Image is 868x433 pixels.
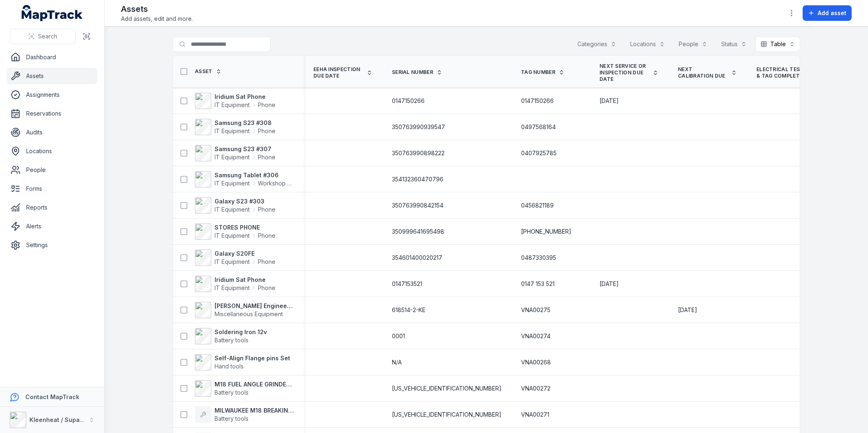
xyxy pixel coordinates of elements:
span: [US_VEHICLE_IDENTIFICATION_NUMBER] [392,411,501,419]
span: IT Equipment [215,101,250,109]
span: IT Equipment [215,153,250,161]
span: Battery tools [215,389,248,396]
strong: Samsung Tablet #306 [215,171,294,179]
a: Samsung S23 #308IT EquipmentPhone [195,119,275,135]
a: Serial Number [392,69,442,76]
strong: Samsung S23 #308 [215,119,275,127]
button: Categories [572,36,622,52]
a: Tag Number [521,69,564,76]
span: Next Calibration Due [678,66,728,79]
span: VNA00271 [521,411,549,419]
a: Audits [7,124,98,141]
a: MILWAUKEE M18 BREAKING DIE GRINDERBattery tools [195,406,294,423]
span: VNA00272 [521,384,550,393]
strong: Samsung S23 #307 [215,145,275,153]
span: IT Equipment [215,284,250,292]
span: Add assets, edit and more. [121,15,193,23]
span: Miscellaneous Equipment [215,310,283,317]
a: Forms [7,181,98,197]
span: 0147150266 [521,97,554,105]
span: N/A [392,358,402,366]
a: Locations [7,143,98,159]
span: Phone [258,153,275,161]
span: 0497568164 [521,123,556,131]
a: Samsung Tablet #306IT EquipmentWorkshop Tablets [195,171,294,187]
strong: Contact MapTrack [25,393,79,400]
span: Search [38,32,57,40]
a: M18 FUEL ANGLE GRINDER 125MM KIT 2B 5AH FC CASEBattery tools [195,380,294,397]
button: Locations [625,36,670,52]
span: Phone [258,258,275,266]
strong: STORES PHONE [215,223,275,232]
span: VNA00275 [521,306,550,314]
a: STORES PHONEIT EquipmentPhone [195,223,275,240]
strong: Soldering Iron 12v [215,328,267,336]
a: Asset [195,68,221,75]
span: EEHA Inspection Due Date [313,66,363,79]
span: 350763990939547 [392,123,445,131]
span: Asset [195,68,213,75]
a: Galaxy S20FEIT EquipmentPhone [195,250,275,266]
a: MapTrack [22,5,83,21]
span: Phone [258,232,275,240]
span: 350999641695498 [392,228,444,236]
span: 0456821189 [521,201,554,210]
span: Serial Number [392,69,433,76]
button: People [673,36,713,52]
span: 350763990842154 [392,201,443,210]
span: [PHONE_NUMBER] [521,228,571,236]
span: IT Equipment [215,179,250,187]
strong: Galaxy S23 #303 [215,197,275,205]
span: Workshop Tablets [258,179,294,187]
a: Settings [7,237,98,253]
span: [DATE] [678,306,697,313]
span: 0147153521 [392,280,422,288]
span: 0147150266 [392,97,425,105]
span: 0147 153 521 [521,280,555,288]
span: 0407925785 [521,149,557,157]
span: Hand tools [215,363,244,370]
a: Assets [7,68,98,84]
strong: Iridium Sat Phone [215,276,275,284]
span: VNA00274 [521,332,550,340]
span: Next Service or Inspection Due Date [600,63,649,83]
button: Status [716,36,752,52]
a: Galaxy S23 #303IT EquipmentPhone [195,197,275,214]
strong: [PERSON_NAME] Engineering Valve 1" NPT [215,302,294,310]
span: 0487330395 [521,254,556,262]
span: Phone [258,101,275,109]
span: 354601400020217 [392,254,442,262]
span: 354132360470796 [392,175,443,183]
span: Add asset [818,9,846,17]
time: 01/09/2025, 12:00:00 am [600,280,619,288]
a: Iridium Sat PhoneIT EquipmentPhone [195,93,275,109]
span: 0001 [392,332,405,340]
strong: Self-Align Flange pins Set [215,354,290,362]
strong: Galaxy S20FE [215,250,275,258]
span: IT Equipment [215,127,250,135]
span: Phone [258,205,275,214]
span: IT Equipment [215,258,250,266]
strong: M18 FUEL ANGLE GRINDER 125MM KIT 2B 5AH FC CASE [215,380,294,388]
a: Alerts [7,218,98,234]
a: Soldering Iron 12vBattery tools [195,328,267,344]
span: Tag Number [521,69,555,76]
span: 618514-2-KE [392,306,425,314]
span: [US_VEHICLE_IDENTIFICATION_NUMBER] [392,384,501,393]
a: EEHA Inspection Due Date [313,66,372,79]
a: Reservations [7,105,98,122]
a: [PERSON_NAME] Engineering Valve 1" NPTMiscellaneous Equipment [195,302,294,318]
a: Assignments [7,87,98,103]
a: Self-Align Flange pins SetHand tools [195,354,290,371]
a: Reports [7,199,98,216]
button: Table [755,36,800,52]
button: Add asset [803,5,852,21]
span: IT Equipment [215,205,250,214]
strong: Iridium Sat Phone [215,93,275,101]
a: Samsung S23 #307IT EquipmentPhone [195,145,275,161]
span: Battery tools [215,415,248,422]
span: [DATE] [600,280,619,287]
span: Electrical Test & Tag Complete [756,66,806,79]
button: Search [10,29,76,44]
a: People [7,162,98,178]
